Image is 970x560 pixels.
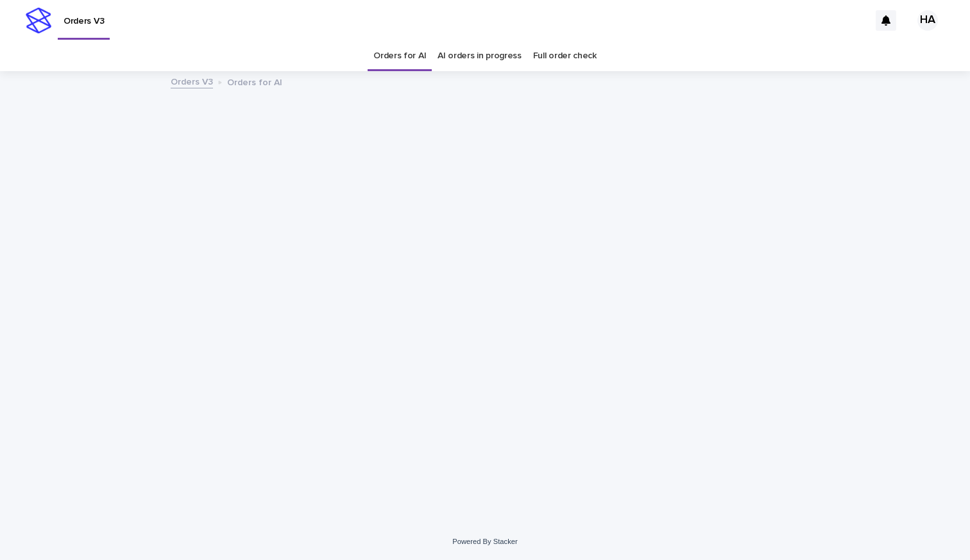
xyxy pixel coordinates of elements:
[26,8,51,33] img: stacker-logo-s-only.png
[438,41,522,71] a: AI orders in progress
[373,41,426,71] a: Orders for AI
[452,538,517,545] a: Powered By Stacker
[171,74,213,88] a: Orders V3
[533,41,597,71] a: Full order check
[917,10,938,31] div: HA
[227,74,282,88] p: Orders for AI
